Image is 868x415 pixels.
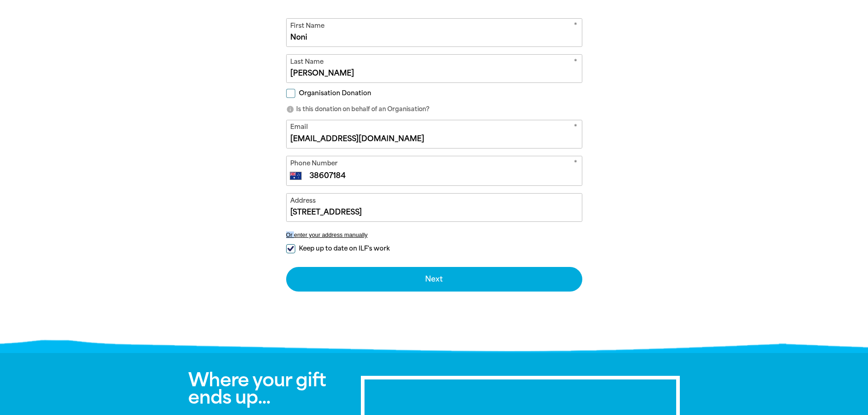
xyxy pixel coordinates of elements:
i: info [286,105,294,113]
input: Organisation Donation [286,89,295,98]
button: Or enter your address manually [286,231,582,238]
input: Keep up to date on ILF's work [286,244,295,253]
span: Organisation Donation [299,89,371,97]
span: Where your gift ends up... [188,369,326,408]
p: Is this donation on behalf of an Organisation? [286,105,582,114]
span: Keep up to date on ILF's work [299,244,390,253]
i: Required [574,159,577,170]
button: Next [286,267,582,292]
